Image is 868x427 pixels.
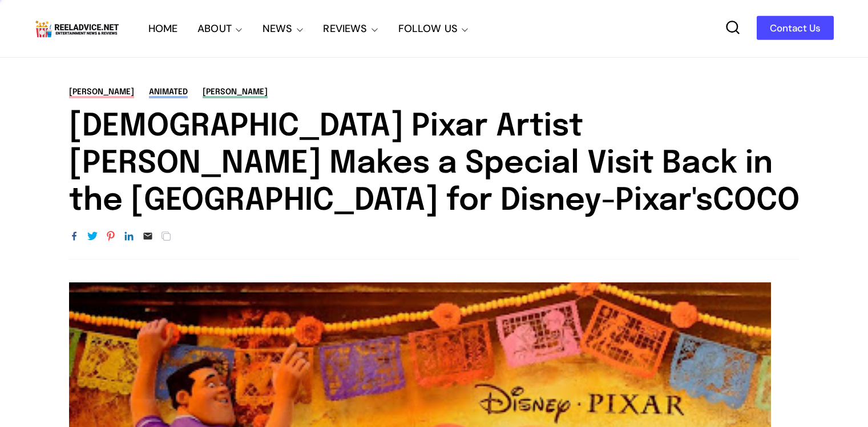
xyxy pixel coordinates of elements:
img: Reel Advice Movie Reviews [34,18,120,39]
a: Share to Pinterest [106,232,116,242]
a: Contact Us [757,16,834,40]
h1: [DEMOGRAPHIC_DATA] Pixar Artist [PERSON_NAME] Makes a Special Visit Back in the [GEOGRAPHIC_DATA]... [69,109,800,220]
a: Share to Facebook [69,232,79,242]
a: Share to Twitter [87,232,98,242]
a: [PERSON_NAME] [69,88,134,98]
a: Share to LinkedIn [124,232,134,242]
a: Email [143,232,153,242]
span: Get Link [161,232,171,242]
a: [PERSON_NAME] [203,88,268,98]
div: Share [69,229,177,245]
a: animated [149,88,188,98]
